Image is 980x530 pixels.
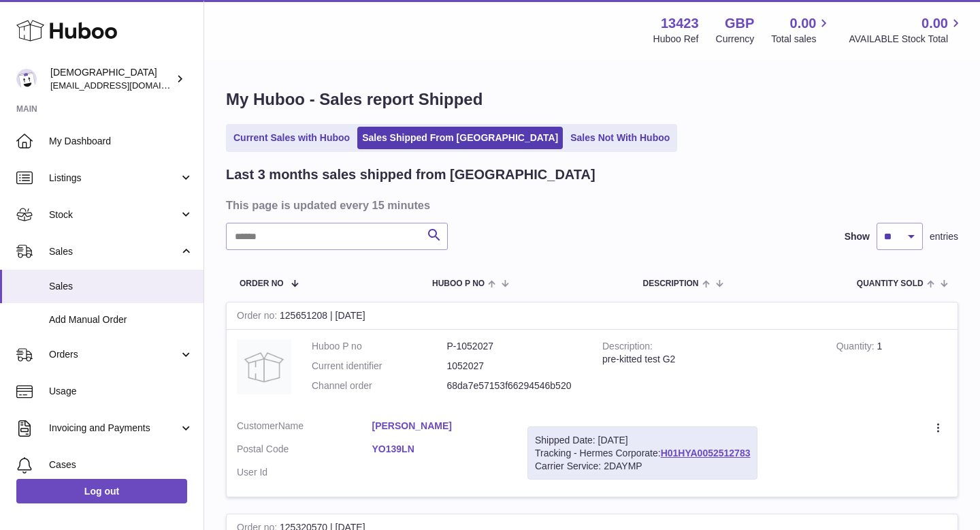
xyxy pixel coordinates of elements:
[237,310,280,324] strong: Order no
[49,422,179,435] span: Invoicing and Payments
[237,466,372,479] dt: User Id
[661,448,751,458] a: H01HYA0052512783
[240,279,284,288] span: Order No
[237,420,372,436] dt: Name
[16,479,187,503] a: Log out
[372,443,508,456] a: YO139LN
[535,460,750,473] div: Carrier Service: 2DAYMP
[447,379,583,392] dd: 68da7e57153f66294546b520
[227,302,958,330] div: 125651208 | [DATE]
[312,340,447,353] dt: Huboo P no
[237,340,291,394] img: no-photo.jpg
[226,198,955,213] h3: This page is updated every 15 minutes
[49,208,179,221] span: Stock
[566,127,674,149] a: Sales Not With Huboo
[661,14,699,33] strong: 13423
[372,420,508,433] a: [PERSON_NAME]
[49,313,193,326] span: Add Manual Order
[849,33,964,46] span: AVAILABLE Stock Total
[771,14,832,46] a: 0.00 Total sales
[849,14,964,46] a: 0.00 AVAILABLE Stock Total
[226,89,958,110] h1: My Huboo - Sales report Shipped
[49,245,179,258] span: Sales
[16,69,37,89] img: olgazyuz@outlook.com
[857,279,924,288] span: Quantity Sold
[716,33,755,46] div: Currency
[237,443,372,459] dt: Postal Code
[771,33,832,46] span: Total sales
[50,66,173,92] div: [DEMOGRAPHIC_DATA]
[921,14,948,33] span: 0.00
[357,127,563,149] a: Sales Shipped From [GEOGRAPHIC_DATA]
[226,166,595,184] h2: Last 3 months sales shipped from [GEOGRAPHIC_DATA]
[836,341,877,355] strong: Quantity
[229,127,355,149] a: Current Sales with Huboo
[642,279,698,288] span: Description
[826,330,958,409] td: 1
[447,360,583,373] dd: 1052027
[930,230,958,243] span: entries
[49,348,179,361] span: Orders
[447,340,583,353] dd: P-1052027
[49,280,193,293] span: Sales
[49,385,193,398] span: Usage
[237,420,278,431] span: Customer
[50,80,200,91] span: [EMAIL_ADDRESS][DOMAIN_NAME]
[725,14,754,33] strong: GBP
[49,135,193,148] span: My Dashboard
[312,360,447,373] dt: Current identifier
[49,458,193,471] span: Cases
[432,279,485,288] span: Huboo P no
[602,341,653,355] strong: Description
[535,434,750,447] div: Shipped Date: [DATE]
[845,230,870,243] label: Show
[790,14,817,33] span: 0.00
[527,426,757,480] div: Tracking - Hermes Corporate:
[49,172,179,185] span: Listings
[653,33,699,46] div: Huboo Ref
[312,379,447,392] dt: Channel order
[602,353,816,366] div: pre-kitted test G2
